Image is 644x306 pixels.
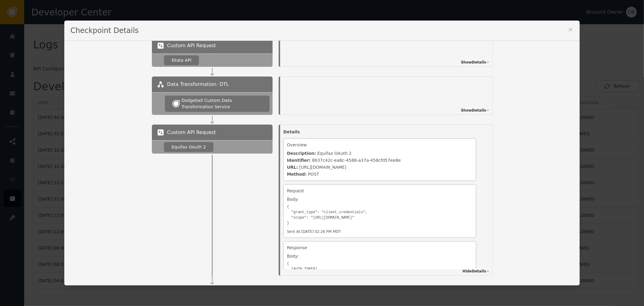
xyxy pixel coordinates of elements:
[287,229,341,234] div: Sent At: [DATE] 02:26 PM MDT
[287,157,473,164] div: 8637c42c-ea8c-4588-a37a-458cfd57ee8e
[287,165,298,170] b: URL:
[287,171,473,177] div: POST
[287,164,473,171] div: [URL][DOMAIN_NAME]
[167,81,229,88] span: Data Transformation: DTL
[287,253,473,259] div: Body:
[287,142,473,150] div: Overview
[287,150,473,157] div: Equifax OAuth 2
[287,151,316,156] b: Description:
[181,97,262,110] div: Dodgeball Custom Data Transformation Service
[287,203,473,226] pre: { "grant_type": "client_credentials", "scope": "[URL][DOMAIN_NAME]" }
[64,21,579,41] div: Checkpoint Details
[287,172,306,177] b: Method:
[171,144,206,150] div: Equifax OAuth 2
[167,129,216,136] span: Custom API Request
[171,57,191,63] div: Ekata API
[463,269,486,274] span: Hide Details
[287,259,473,299] pre: { [AUTH_TOKEN] "token_type": "Bearer", "expires_in": 1796, "issued_at": "1755807913713", "scope":...
[167,42,216,49] span: Custom API Request
[461,108,486,113] span: Show Details
[287,245,473,252] div: Response
[287,196,473,203] div: Body:
[283,129,476,135] div: Details
[287,188,473,196] div: Request
[287,158,311,163] b: Identifier:
[461,60,486,65] span: Show Details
